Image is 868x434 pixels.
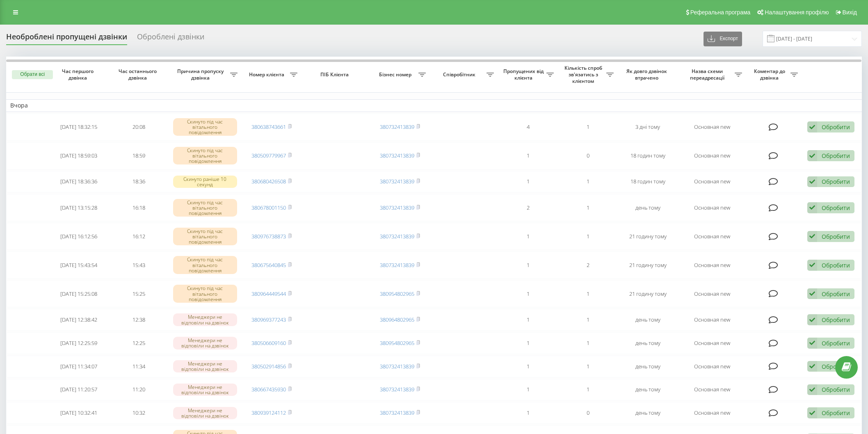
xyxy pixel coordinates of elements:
[137,32,204,45] div: Оброблені дзвінки
[750,68,790,81] span: Коментар до дзвінка
[173,384,238,396] div: Менеджери не відповіли на дзвінок
[49,402,109,424] td: [DATE] 10:32:41
[765,9,829,16] span: Налаштування профілю
[618,251,678,279] td: 21 годину тому
[246,71,290,78] span: Номер клієнта
[678,171,746,193] td: Основная new
[56,68,102,81] span: Час першого дзвінка
[49,223,109,250] td: [DATE] 16:12:56
[558,171,618,193] td: 1
[173,360,238,372] div: Менеджери не відповіли на дзвінок
[173,147,238,165] div: Скинуто під час вітального повідомлення
[618,280,678,307] td: 21 годину тому
[380,204,414,211] a: 380732413839
[498,251,558,279] td: 1
[251,233,286,240] a: 380976738873
[109,402,169,424] td: 10:32
[558,356,618,377] td: 1
[251,261,286,269] a: 380675640845
[251,386,286,393] a: 380667435930
[6,99,862,112] td: Вчора
[822,178,850,185] div: Обробити
[173,118,238,136] div: Скинуто під час вітального повідомлення
[251,152,286,159] a: 380509779967
[109,194,169,221] td: 16:18
[49,194,109,221] td: [DATE] 13:15:28
[173,68,230,81] span: Причина пропуску дзвінка
[49,251,109,279] td: [DATE] 15:43:54
[109,356,169,377] td: 11:34
[843,9,857,16] span: Вихід
[678,280,746,307] td: Основная new
[109,379,169,401] td: 11:20
[109,251,169,279] td: 15:43
[558,379,618,401] td: 1
[704,32,742,46] button: Експорт
[251,178,286,185] a: 380680426508
[682,68,735,81] span: Назва схеми переадресації
[380,233,414,240] a: 380732413839
[498,356,558,377] td: 1
[558,402,618,424] td: 0
[49,379,109,401] td: [DATE] 11:20:57
[678,142,746,169] td: Основная new
[116,68,162,81] span: Час останнього дзвінка
[380,290,414,297] a: 380954802965
[822,233,850,240] div: Обробити
[498,171,558,193] td: 1
[618,194,678,221] td: день тому
[251,363,286,370] a: 380502914856
[380,178,414,185] a: 380732413839
[49,356,109,377] td: [DATE] 11:34:07
[822,261,850,269] div: Обробити
[251,409,286,416] a: 380939124112
[6,32,127,45] div: Необроблені пропущені дзвінки
[822,409,850,417] div: Обробити
[49,280,109,307] td: [DATE] 15:25:08
[109,114,169,141] td: 20:08
[562,65,606,84] span: Кількість спроб зв'язатись з клієнтом
[251,204,286,211] a: 380678001150
[678,251,746,279] td: Основная new
[173,407,238,419] div: Менеджери не відповіли на дзвінок
[380,261,414,269] a: 380732413839
[49,114,109,141] td: [DATE] 18:32:15
[498,142,558,169] td: 1
[498,402,558,424] td: 1
[558,251,618,279] td: 2
[558,309,618,331] td: 1
[308,71,363,78] span: ПІБ Клієнта
[251,339,286,347] a: 380506609160
[618,171,678,193] td: 18 годин тому
[380,339,414,347] a: 380954802965
[49,309,109,331] td: [DATE] 12:38:42
[251,290,286,297] a: 380964449544
[618,402,678,424] td: день тому
[380,316,414,323] a: 380964802965
[558,194,618,221] td: 1
[498,309,558,331] td: 1
[251,123,286,130] a: 380638743661
[558,280,618,307] td: 1
[822,339,850,347] div: Обробити
[822,316,850,324] div: Обробити
[822,204,850,212] div: Обробити
[109,332,169,354] td: 12:25
[109,223,169,250] td: 16:12
[690,9,751,16] span: Реферальна програма
[498,223,558,250] td: 1
[49,332,109,354] td: [DATE] 12:25:59
[618,309,678,331] td: день тому
[558,142,618,169] td: 0
[173,228,238,246] div: Скинуто під час вітального повідомлення
[380,363,414,370] a: 380732413839
[678,332,746,354] td: Основная new
[558,114,618,141] td: 1
[618,356,678,377] td: день тому
[173,256,238,274] div: Скинуто під час вітального повідомлення
[434,71,487,78] span: Співробітник
[678,223,746,250] td: Основная new
[678,402,746,424] td: Основная new
[109,280,169,307] td: 15:25
[49,142,109,169] td: [DATE] 18:59:03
